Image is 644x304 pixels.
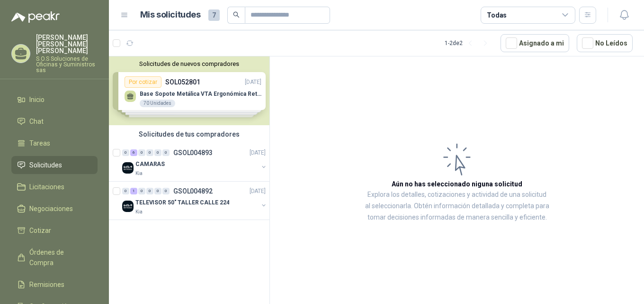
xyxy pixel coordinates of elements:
[29,182,64,192] span: Licitaciones
[11,200,98,218] a: Negociaciones
[11,112,98,130] a: Chat
[11,156,98,174] a: Solicitudes
[109,125,269,143] div: Solicitudes de tus compradores
[135,160,165,169] p: CAMARAS
[122,149,129,156] div: 0
[162,149,170,156] div: 0
[29,160,62,170] span: Solicitudes
[29,116,44,127] span: Chat
[138,188,145,194] div: 0
[487,10,507,20] div: Todas
[29,203,73,214] span: Negociaciones
[392,179,522,189] h3: Aún no has seleccionado niguna solicitud
[173,188,213,194] p: GSOL004892
[122,162,134,174] img: Company Logo
[577,34,633,52] button: No Leídos
[11,11,60,23] img: Logo peakr
[11,178,98,196] a: Licitaciones
[122,185,268,216] a: 0 1 0 0 0 0 GSOL004892[DATE] Company LogoTELEVISOR 50" TALLER CALLE 224Kia
[29,94,45,105] span: Inicio
[11,134,98,152] a: Tareas
[11,221,98,240] a: Cotizar
[130,149,137,156] div: 6
[130,188,137,194] div: 1
[138,149,145,156] div: 0
[113,60,266,67] button: Solicitudes de nuevos compradores
[122,201,134,212] img: Company Logo
[140,8,201,22] h1: Mis solicitudes
[122,147,268,177] a: 0 6 0 0 0 0 GSOL004893[DATE] Company LogoCAMARASKia
[146,149,153,156] div: 0
[29,225,51,236] span: Cotizar
[250,148,266,157] p: [DATE]
[29,279,64,290] span: Remisiones
[154,188,161,194] div: 0
[162,188,170,194] div: 0
[11,276,98,294] a: Remisiones
[36,56,98,73] p: S.O.S Soluciones de Oficinas y Suministros sas
[233,11,240,18] span: search
[208,9,220,21] span: 7
[11,91,98,109] a: Inicio
[135,198,229,207] p: TELEVISOR 50" TALLER CALLE 224
[173,149,213,156] p: GSOL004893
[29,247,89,268] span: Órdenes de Compra
[445,36,493,51] div: 1 - 2 de 2
[365,189,549,223] p: Explora los detalles, cotizaciones y actividad de una solicitud al seleccionarla. Obtén informaci...
[11,243,98,272] a: Órdenes de Compra
[250,187,266,196] p: [DATE]
[135,170,143,177] p: Kia
[29,138,50,148] span: Tareas
[501,34,569,52] button: Asignado a mi
[154,149,161,156] div: 0
[122,188,129,194] div: 0
[36,34,98,54] p: [PERSON_NAME] [PERSON_NAME] [PERSON_NAME]
[135,208,143,216] p: Kia
[146,188,153,194] div: 0
[109,56,269,125] div: Solicitudes de nuevos compradoresPor cotizarSOL052801[DATE] Base Sopote Metálica VTA Ergonómica R...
